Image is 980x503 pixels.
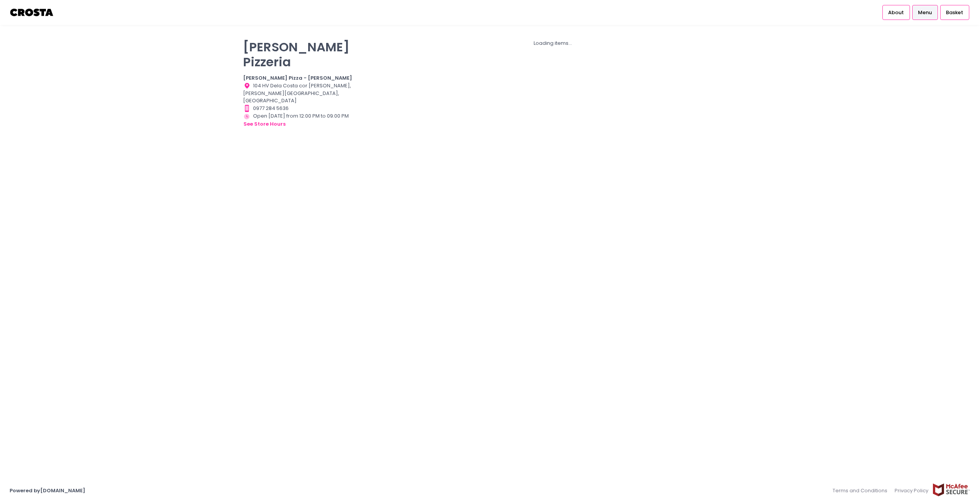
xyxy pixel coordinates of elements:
[946,9,963,16] span: Basket
[918,9,932,16] span: Menu
[243,112,359,128] div: Open [DATE] from 12:00 PM to 09:00 PM
[243,105,359,112] div: 0977 284 5636
[888,9,904,16] span: About
[243,82,359,105] div: 104 HV Dela Costa cor [PERSON_NAME], [PERSON_NAME][GEOGRAPHIC_DATA], [GEOGRAPHIC_DATA]
[369,39,737,47] div: Loading items...
[243,120,286,128] button: see store hours
[912,5,938,20] a: Menu
[243,39,359,69] p: [PERSON_NAME] Pizzeria
[882,5,910,20] a: About
[10,487,85,494] a: Powered by[DOMAIN_NAME]
[891,483,933,498] a: Privacy Policy
[10,6,54,19] img: logo
[932,483,970,496] img: mcafee-secure
[243,74,352,82] b: [PERSON_NAME] Pizza - [PERSON_NAME]
[833,483,891,498] a: Terms and Conditions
